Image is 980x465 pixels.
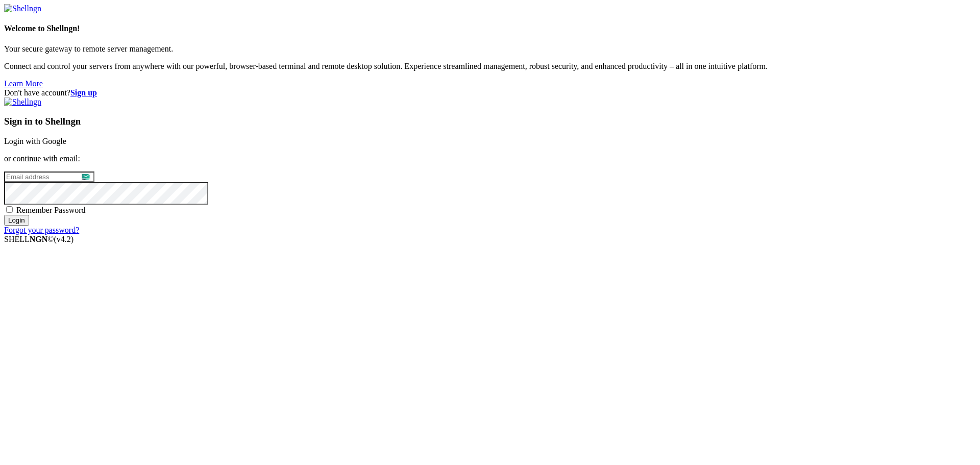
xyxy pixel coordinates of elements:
[4,79,43,88] a: Learn More
[6,206,13,213] input: Remember Password
[70,88,97,97] a: Sign up
[4,215,29,226] input: Login
[4,97,41,107] img: Shellngn
[16,206,86,214] span: Remember Password
[4,235,73,243] span: SHELL ©
[4,154,976,163] p: or continue with email:
[4,4,41,13] img: Shellngn
[4,88,976,97] div: Don't have account?
[4,62,976,71] p: Connect and control your servers from anywhere with our powerful, browser-based terminal and remo...
[4,172,94,182] input: Email address
[4,226,79,234] a: Forgot your password?
[4,137,66,145] a: Login with Google
[4,44,976,54] p: Your secure gateway to remote server management.
[4,116,976,127] h3: Sign in to Shellngn
[54,235,74,243] span: 4.2.0
[4,24,976,33] h4: Welcome to Shellngn!
[30,235,48,243] b: NGN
